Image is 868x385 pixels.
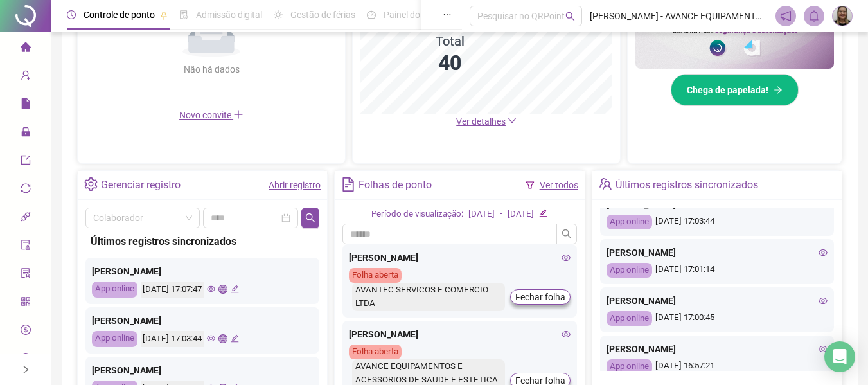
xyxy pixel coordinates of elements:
[21,262,31,288] span: solution
[607,342,828,356] div: [PERSON_NAME]
[607,359,652,374] div: App online
[218,334,227,343] span: global
[21,234,31,260] span: audit
[607,246,828,260] div: [PERSON_NAME]
[21,149,31,175] span: export
[21,291,31,316] span: qrcode
[92,282,137,298] div: App online
[819,345,828,354] span: eye
[607,215,652,229] div: App online
[510,289,571,305] button: Fechar folha
[207,285,215,293] span: eye
[456,116,506,127] span: Ver detalhes
[341,177,355,191] span: file-text
[808,10,820,22] span: bell
[92,363,313,377] div: [PERSON_NAME]
[687,83,768,97] span: Chega de papelada!
[101,174,181,196] div: Gerenciar registro
[67,10,76,19] span: clock-circle
[590,9,768,23] span: [PERSON_NAME] - AVANCE EQUIPAMENTOS E ACESSORIOS DE SAUDE E ESTETICA LTDA
[780,10,792,22] span: notification
[352,283,504,311] div: AVANTEC SERVICOS E COMERCIO LTDA
[92,331,137,347] div: App online
[367,10,376,19] span: dashboard
[562,330,571,339] span: eye
[91,233,314,249] div: Últimos registros sincronizados
[824,341,855,372] div: Open Intercom Messenger
[443,10,452,19] span: ellipsis
[21,365,30,374] span: right
[92,264,313,278] div: [PERSON_NAME]
[468,208,495,221] div: [DATE]
[21,121,31,147] span: lock
[671,74,799,106] button: Chega de papelada!
[562,229,572,239] span: search
[456,116,517,127] a: Ver detalhes down
[607,263,652,278] div: App online
[349,327,570,341] div: [PERSON_NAME]
[607,215,828,229] div: [DATE] 17:03:44
[819,248,828,257] span: eye
[607,311,652,326] div: App online
[515,290,565,304] span: Fechar folha
[196,10,262,20] span: Admissão digital
[539,209,547,217] span: edit
[500,208,502,221] div: -
[207,334,215,343] span: eye
[607,311,828,326] div: [DATE] 17:00:45
[233,109,244,120] span: plus
[819,296,828,305] span: eye
[599,177,612,191] span: team
[21,177,31,203] span: sync
[565,12,575,21] span: search
[179,110,244,120] span: Novo convite
[290,10,355,20] span: Gestão de férias
[179,10,188,19] span: file-done
[540,180,578,190] a: Ver todos
[371,208,463,221] div: Período de visualização:
[231,334,239,343] span: edit
[141,331,204,347] div: [DATE] 17:03:44
[607,294,828,308] div: [PERSON_NAME]
[274,10,283,19] span: sun
[21,206,31,231] span: api
[152,62,270,76] div: Não há dados
[160,12,168,19] span: pushpin
[21,64,31,90] span: user-add
[607,359,828,374] div: [DATE] 16:57:21
[21,36,31,62] span: home
[21,319,31,345] span: dollar
[562,253,571,262] span: eye
[384,10,434,20] span: Painel do DP
[359,174,432,196] div: Folhas de ponto
[635,3,834,69] img: banner%2F02c71560-61a6-44d4-94b9-c8ab97240462.png
[508,116,517,125] span: down
[508,208,534,221] div: [DATE]
[349,345,402,359] div: Folha aberta
[269,180,321,190] a: Abrir registro
[607,263,828,278] div: [DATE] 17:01:14
[141,282,204,298] div: [DATE] 17:07:47
[349,268,402,283] div: Folha aberta
[774,85,783,94] span: arrow-right
[526,181,535,190] span: filter
[84,177,98,191] span: setting
[833,6,852,26] img: 23131
[84,10,155,20] span: Controle de ponto
[231,285,239,293] span: edit
[305,213,315,223] span: search
[21,93,31,118] span: file
[218,285,227,293] span: global
[92,314,313,328] div: [PERSON_NAME]
[21,347,31,373] span: info-circle
[349,251,570,265] div: [PERSON_NAME]
[616,174,758,196] div: Últimos registros sincronizados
